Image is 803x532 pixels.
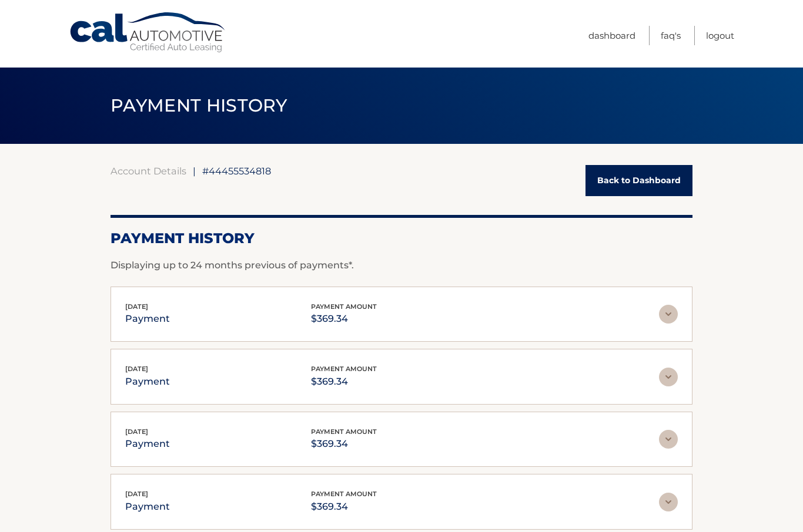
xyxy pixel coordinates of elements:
[659,493,678,511] img: accordion-rest.svg
[111,95,287,116] span: PAYMENT HISTORY
[111,165,186,177] a: Account Details
[311,365,377,373] span: payment amount
[311,436,377,452] p: $369.34
[585,165,692,196] a: Back to Dashboard
[311,490,377,498] span: payment amount
[125,490,148,498] span: [DATE]
[661,26,681,45] a: FAQ's
[125,373,170,390] p: payment
[125,436,170,452] p: payment
[125,365,148,373] span: [DATE]
[125,499,170,515] p: payment
[588,26,635,45] a: Dashboard
[659,430,678,449] img: accordion-rest.svg
[125,302,148,311] span: [DATE]
[311,311,377,327] p: $369.34
[202,165,271,177] span: #44455534818
[659,305,678,324] img: accordion-rest.svg
[311,427,377,436] span: payment amount
[125,311,170,327] p: payment
[69,12,227,53] a: Cal Automotive
[706,26,734,45] a: Logout
[111,230,692,247] h2: Payment History
[111,258,692,272] p: Displaying up to 24 months previous of payments*.
[659,368,678,386] img: accordion-rest.svg
[311,302,377,311] span: payment amount
[193,165,196,177] span: |
[125,427,148,436] span: [DATE]
[311,373,377,390] p: $369.34
[311,499,377,515] p: $369.34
